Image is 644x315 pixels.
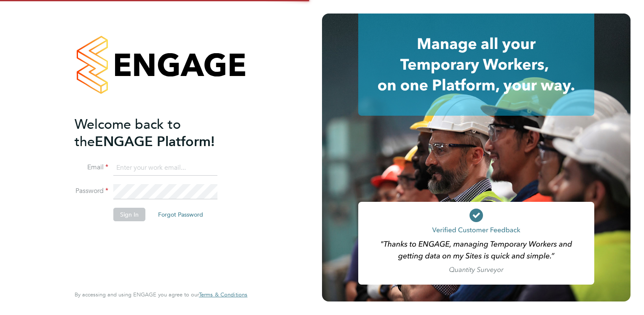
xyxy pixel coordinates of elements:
[75,116,239,150] h2: ENGAGE Platform!
[151,208,210,221] button: Forgot Password
[113,160,217,176] input: Enter your work email...
[75,163,108,172] label: Email
[75,291,247,298] span: By accessing and using ENGAGE you agree to our
[113,208,145,221] button: Sign In
[199,291,247,298] a: Terms & Conditions
[75,116,181,150] span: Welcome back to the
[75,187,108,196] label: Password
[199,291,247,298] span: Terms & Conditions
